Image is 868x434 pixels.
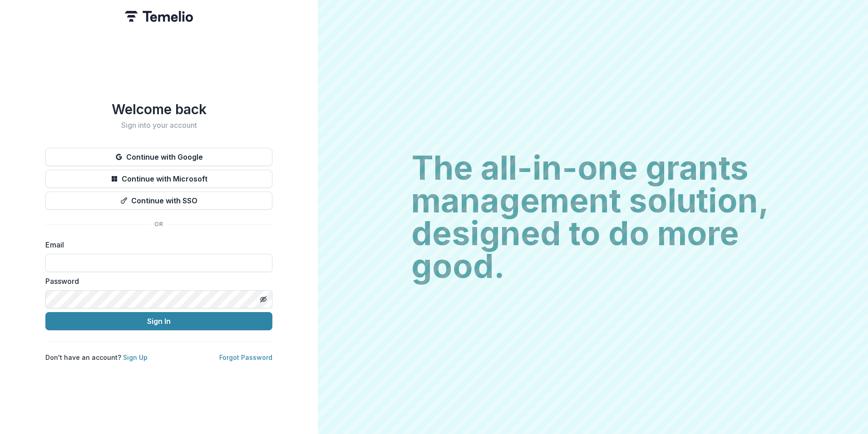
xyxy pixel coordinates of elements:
button: Continue with Google [45,148,272,166]
a: Forgot Password [219,353,272,361]
img: Temelio [125,11,193,22]
button: Sign In [45,312,272,330]
h1: Welcome back [45,101,272,117]
button: Continue with Microsoft [45,170,272,188]
a: Sign Up [123,353,148,361]
label: Password [45,276,267,287]
button: Toggle password visibility [256,292,271,307]
h2: Sign into your account [45,121,272,130]
button: Continue with SSO [45,192,272,210]
label: Email [45,239,267,250]
p: Don't have an account? [45,353,148,362]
